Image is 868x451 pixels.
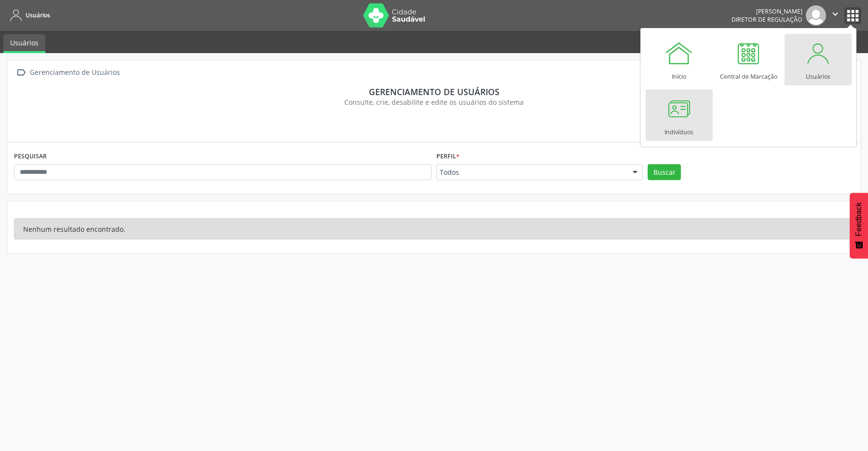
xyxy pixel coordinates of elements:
[785,34,852,85] a: Usuários
[21,97,847,107] div: Consulte, crie, desabilite e edite os usuários do sistema
[732,15,802,24] span: Diretor de regulação
[826,5,844,26] button: 
[14,218,854,240] div: Nenhum resultado encontrado.
[21,86,847,97] div: Gerenciamento de usuários
[844,7,861,24] button: apps
[850,193,868,258] button: Feedback - Mostrar pesquisa
[440,168,623,177] span: Todos
[646,34,713,85] a: Início
[806,5,826,26] img: img
[3,34,45,53] a: Usuários
[648,164,681,181] button: Buscar
[854,202,863,236] span: Feedback
[14,66,28,80] i: 
[715,34,782,85] a: Central de Marcação
[14,149,47,164] label: PESQUISAR
[28,66,122,80] div: Gerenciamento de Usuários
[14,66,122,80] a:  Gerenciamento de Usuários
[7,7,50,23] a: Usuários
[436,149,460,164] label: Perfil
[646,89,713,141] a: Indivíduos
[830,9,841,19] i: 
[732,7,802,15] div: [PERSON_NAME]
[26,11,50,19] span: Usuários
